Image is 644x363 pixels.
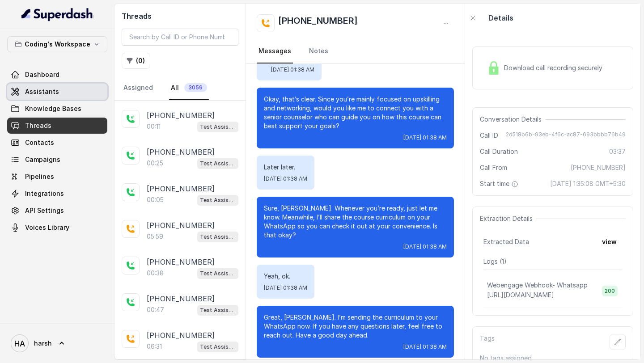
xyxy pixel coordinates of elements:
[147,305,164,314] p: 00:47
[147,220,215,231] p: [PHONE_NUMBER]
[602,286,618,296] span: 200
[25,172,54,181] span: Pipelines
[278,14,358,32] h2: [PHONE_NUMBER]
[403,134,447,141] span: [DATE] 01:38 AM
[25,121,51,130] span: Threads
[506,131,626,140] span: 2d518b6b-93eb-4f6c-ac87-693bbbb76b49
[488,13,513,23] p: Details
[480,163,507,172] span: Call From
[21,7,93,21] img: light.svg
[571,163,626,172] span: [PHONE_NUMBER]
[7,169,107,185] a: Pipelines
[7,331,107,356] a: harsh
[122,53,150,69] button: (0)
[147,159,163,168] p: 00:25
[7,203,107,219] a: API Settings
[200,232,236,241] p: Test Assistant-3
[480,179,520,188] span: Start time
[264,284,307,291] span: [DATE] 01:38 AM
[7,84,107,100] a: Assistants
[25,189,64,198] span: Integrations
[200,122,236,131] p: Test Assistant-3
[25,155,60,164] span: Campaigns
[483,237,529,246] span: Extracted Data
[25,39,90,50] p: Coding's Workspace
[147,330,215,341] p: [PHONE_NUMBER]
[487,281,588,290] p: Webengage Webhook- Whatsapp
[264,204,447,240] p: Sure, [PERSON_NAME]. Whenever you’re ready, just let me know. Meanwhile, I’ll share the course cu...
[147,232,163,241] p: 05:59
[25,104,81,113] span: Knowledge Bases
[403,343,447,350] span: [DATE] 01:38 AM
[7,101,107,117] a: Knowledge Bases
[25,87,59,96] span: Assistants
[271,66,314,73] span: [DATE] 01:38 AM
[264,272,307,281] p: Yeah, ok.
[307,39,330,63] a: Notes
[7,118,107,134] a: Threads
[122,76,238,100] nav: Tabs
[25,206,64,215] span: API Settings
[7,186,107,202] a: Integrations
[257,39,454,63] nav: Tabs
[480,354,626,363] p: No tags assigned
[257,39,293,63] a: Messages
[609,147,626,156] span: 03:37
[7,135,107,151] a: Contacts
[25,70,59,79] span: Dashboard
[264,163,307,172] p: Later later.
[200,159,236,168] p: Test Assistant-3
[147,110,215,121] p: [PHONE_NUMBER]
[25,223,69,232] span: Voices Library
[7,219,107,236] a: Voices Library
[147,122,161,131] p: 00:11
[264,313,447,340] p: Great, [PERSON_NAME]. I’m sending the curriculum to your WhatsApp now. If you have any questions ...
[264,175,307,182] span: [DATE] 01:38 AM
[7,152,107,168] a: Campaigns
[147,147,215,157] p: [PHONE_NUMBER]
[597,234,622,250] button: view
[147,195,164,204] p: 00:05
[147,269,164,278] p: 00:38
[184,83,207,92] span: 3059
[14,339,25,348] text: HA
[480,147,518,156] span: Call Duration
[34,339,52,348] span: harsh
[122,11,238,21] h2: Threads
[403,243,447,250] span: [DATE] 01:38 AM
[200,306,236,315] p: Test Assistant-3
[122,76,155,100] a: Assigned
[25,138,54,147] span: Contacts
[480,131,498,140] span: Call ID
[483,257,622,266] p: Logs ( 1 )
[487,61,500,75] img: Lock Icon
[480,214,536,223] span: Extraction Details
[504,63,606,72] span: Download call recording securely
[7,36,107,52] button: Coding's Workspace
[487,291,554,299] span: [URL][DOMAIN_NAME]
[200,342,236,351] p: Test Assistant-3
[550,179,626,188] span: [DATE] 1:35:08 GMT+5:30
[200,269,236,278] p: Test Assistant-3
[147,183,215,194] p: [PHONE_NUMBER]
[7,67,107,83] a: Dashboard
[480,334,495,350] p: Tags
[169,76,209,100] a: All3059
[147,293,215,304] p: [PHONE_NUMBER]
[480,115,545,124] span: Conversation Details
[264,95,447,131] p: Okay, that’s clear. Since you’re mainly focused on upskilling and networking, would you like me t...
[122,29,238,46] input: Search by Call ID or Phone Number
[200,196,236,205] p: Test Assistant-3
[147,342,162,351] p: 06:31
[147,257,215,267] p: [PHONE_NUMBER]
